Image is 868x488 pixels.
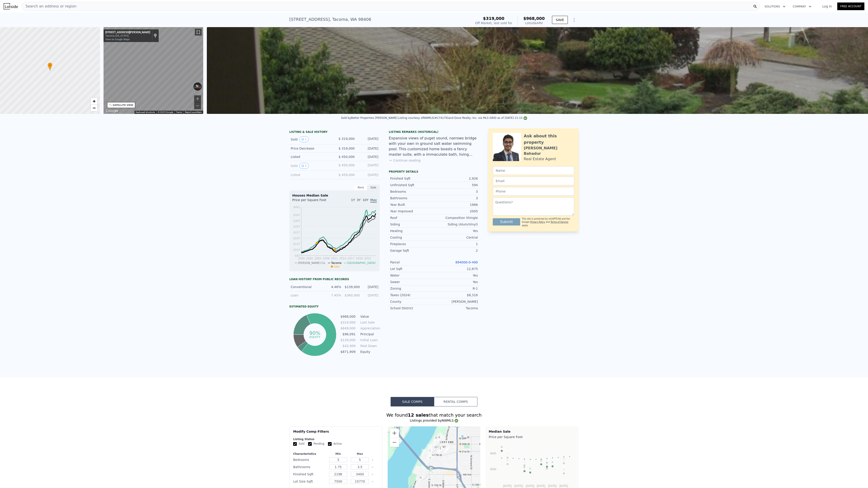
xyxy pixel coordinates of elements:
div: 3 [434,196,478,200]
span: Search an address or region [22,4,76,9]
div: • [48,63,52,70]
div: [DATE] [358,146,378,151]
input: Active [328,442,332,446]
span: $319,000 [483,16,505,21]
button: Show Options [570,15,579,24]
div: Houses Median Sale [292,193,377,198]
button: Keyboard shortcuts [136,111,155,114]
div: Sold [291,163,331,169]
tspan: 2008 [323,257,330,260]
button: Clear [372,481,373,483]
div: 4.46% [325,285,341,289]
div: Year Built [390,202,434,207]
td: Initial Loan [359,338,380,343]
div: Yes [434,273,478,278]
button: Rotate counterclockwise [193,82,196,91]
div: Water [390,273,434,278]
a: Zoom in [91,98,97,105]
button: Toggle fullscreen view [195,29,202,35]
div: Roof [390,216,434,220]
div: Listed [291,173,331,177]
text: E [524,466,525,469]
span: − [92,105,95,111]
button: Zoom in [390,429,399,438]
tspan: $187 [293,237,300,240]
div: Zoning [390,286,434,291]
tspan: $307 [293,219,300,223]
td: Appreciation [359,326,380,331]
td: Value [359,314,380,319]
div: [PERSON_NAME] [434,299,478,304]
div: 2313 Fremont St [433,440,438,447]
div: 934 S Locust Ln [418,476,423,483]
div: Loan history from public records [289,277,380,281]
text: [DATE] [537,484,545,488]
div: [DATE] [358,136,378,142]
div: [DATE] [358,155,378,159]
div: Unfinished Sqft [390,183,434,187]
div: Bathrooms [390,196,434,200]
div: Listing Status [293,437,378,441]
td: $96,091 [340,332,356,337]
button: Continue reading [389,158,421,163]
div: Cooling [390,235,434,240]
tspan: 2017 [348,257,355,260]
div: Expansive views of puget sound, narrows bridge with your own in ground salt water swimming pool. ... [389,136,479,157]
button: Clear [372,459,373,461]
div: Modify Comp Filters [293,429,378,437]
div: Siding [390,222,434,227]
div: Price Decrease [291,146,331,151]
tspan: $147 [293,242,300,246]
input: Sold [293,442,297,446]
a: Free Account [837,2,864,10]
div: 2005 [434,209,478,213]
div: Price per Square Foot [489,434,576,440]
a: Show location on map [154,33,157,38]
div: Listing courtesy of NWMLS (#174170) and Dove Realty, Inc. via MLS GRID as of [DATE] 21:15 [398,116,527,120]
div: Max [350,452,370,456]
div: Lot Sqft [390,267,434,271]
div: 594 [434,183,478,187]
span: $ 319,000 [339,137,355,141]
td: Principal [359,332,380,337]
span: 3Y [357,198,361,202]
a: Open this area in Google Maps (opens a new window) [105,108,120,114]
div: 1537 N Juniper St [422,449,427,457]
div: Finished Sqft [390,176,434,181]
div: Listing Remarks (Historical) [389,130,479,134]
div: Price per Square Foot [292,198,335,205]
div: [STREET_ADDRESS][PERSON_NAME] [105,31,150,34]
tspan: 2002 [306,257,313,260]
span: [PERSON_NAME] Co. [298,261,326,265]
div: 6801 N 18th St [438,446,443,454]
div: We found that match your search [289,412,579,418]
div: Real Estate Agent [524,156,556,162]
div: 1540 N Harmon St [428,449,433,456]
div: 6815 N 18th St [438,446,443,454]
button: View historical data [299,136,309,142]
div: [DATE] [358,173,378,177]
span: $ 319,000 [339,147,355,150]
div: Sold [291,136,331,142]
button: Zoom out [194,102,201,109]
div: $139,000 [344,285,360,289]
button: View historical data [299,163,309,169]
button: Company [789,2,815,11]
div: Heating [390,229,434,233]
tspan: $347 [293,213,300,217]
div: Loan [291,293,323,298]
text: H [507,459,508,462]
div: 1755 N Jackson Ave [427,444,432,452]
div: 7.45% [325,293,341,298]
div: 1327 N Jackson Ave [427,453,432,461]
text: [DATE] [526,484,534,488]
a: Report a problem [185,111,202,113]
div: Characteristics [293,452,326,456]
tspan: 2000 [298,257,305,260]
text: $400 [490,452,496,455]
div: 12,875 [434,267,478,271]
div: Lot Size Sqft [293,478,326,485]
button: Sale Comps [391,397,434,406]
div: This site is protected by reCAPTCHA and the Google and apply. [522,217,574,227]
button: Reset the view [194,82,202,91]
